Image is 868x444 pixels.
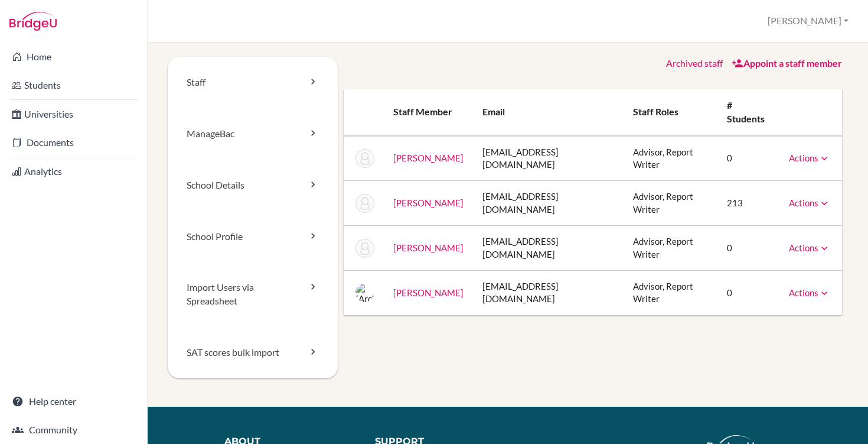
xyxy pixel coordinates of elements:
a: Community [2,418,145,442]
td: Advisor, Report Writer [624,136,717,181]
a: Appoint a staff member [732,57,842,69]
img: Bridge-U [9,12,57,31]
img: (Archived) David Stephenson [355,283,374,302]
a: Actions [789,242,830,253]
td: 213 [717,181,779,226]
a: Analytics [2,160,145,183]
td: [EMAIL_ADDRESS][DOMAIN_NAME] [473,181,624,226]
a: Import Users via Spreadsheet [168,262,338,327]
td: 0 [717,271,779,315]
th: Email [473,89,624,136]
td: [EMAIL_ADDRESS][DOMAIN_NAME] [473,271,624,315]
a: Documents [2,131,145,154]
a: Actions [789,153,830,163]
a: [PERSON_NAME] [393,287,464,298]
th: Staff member [384,89,473,136]
a: Actions [789,287,830,298]
td: [EMAIL_ADDRESS][DOMAIN_NAME] [473,136,624,181]
a: [PERSON_NAME] [393,153,464,163]
a: ManageBac [168,108,338,160]
img: Ivana Petrova [355,239,374,258]
th: Staff roles [624,89,717,136]
a: Staff [168,57,338,108]
a: Actions [789,197,830,208]
td: 0 [717,226,779,271]
a: [PERSON_NAME] [393,197,464,208]
a: School Details [168,160,338,211]
a: Archived staff [666,57,723,69]
td: Advisor, Report Writer [624,271,717,315]
a: SAT scores bulk import [168,327,338,378]
td: Advisor, Report Writer [624,226,717,271]
a: School Profile [168,211,338,262]
a: [PERSON_NAME] [393,242,464,253]
a: Help center [2,390,145,413]
td: Advisor, Report Writer [624,181,717,226]
td: 0 [717,136,779,181]
button: [PERSON_NAME] [762,10,854,32]
img: Kelley Christman [355,194,374,213]
a: Universities [2,102,145,126]
img: Megan Brooke [355,149,374,168]
a: Home [2,45,145,69]
th: # students [717,89,779,136]
a: Students [2,73,145,97]
td: [EMAIL_ADDRESS][DOMAIN_NAME] [473,226,624,271]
